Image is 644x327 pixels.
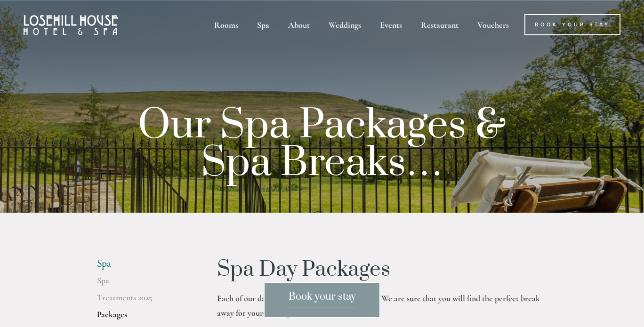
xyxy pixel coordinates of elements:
li: Spa [97,258,187,270]
a: Book Your Stay [524,14,620,35]
h1: Spa Day Packages [217,258,547,281]
div: Restaurant [412,14,467,35]
a: Vouchers [469,14,517,35]
span: Book your stay [289,290,356,308]
a: Spa [97,275,187,292]
div: Events [371,14,411,35]
a: Packages [97,309,187,326]
div: Rooms [206,14,247,35]
a: Book your stay [264,282,380,318]
div: About [280,14,318,35]
div: Weddings [320,14,370,35]
div: Spa [249,14,278,35]
img: Losehill House [24,15,118,35]
p: Our Spa Packages & Spa Breaks… [112,107,532,182]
